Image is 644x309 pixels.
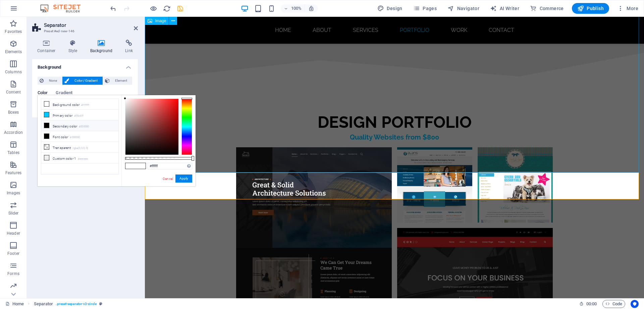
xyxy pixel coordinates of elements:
[112,77,130,85] span: Element
[631,300,639,308] button: Usercentrics
[56,89,72,98] span: Gradient
[176,4,184,12] button: save
[445,3,482,14] button: Navigator
[81,103,89,108] small: #ffffff
[38,77,62,85] button: None
[175,175,192,183] button: Apply
[109,5,117,12] i: Undo: Change background (Ctrl+Z)
[41,153,118,163] li: Custom color 1
[602,300,625,308] button: Code
[78,157,88,161] small: #eeeeee
[8,110,19,115] p: Boxes
[308,5,314,11] i: On resize automatically adjust zoom level to fit chosen device.
[487,3,522,14] button: AI Writer
[120,40,138,54] h4: Link
[41,142,118,153] li: Transparent
[577,5,604,12] span: Publish
[74,114,84,118] small: #00c6ff
[572,3,609,14] button: Publish
[5,300,24,308] a: Click to cancel selection. Double-click to open Pages
[34,300,53,308] span: Click to select. Double-click to edit
[8,210,19,216] p: Slider
[41,120,118,131] li: Secondary color
[155,19,166,23] span: Image
[5,170,21,176] p: Features
[62,77,103,85] button: Color / Gradient
[614,3,641,14] button: More
[136,163,146,169] span: #ffffff
[39,4,89,12] img: Editor Logo
[6,89,21,95] p: Content
[41,131,118,142] li: Font color
[176,5,184,12] i: Save (Ctrl+S)
[530,5,564,12] span: Commerce
[7,271,19,276] p: Forms
[71,77,101,85] span: Color / Gradient
[56,300,97,308] span: . preset-separator-v3-circle
[7,251,19,256] p: Footer
[377,5,402,12] span: Design
[375,3,405,14] div: Design (Ctrl+Alt+Y)
[32,40,63,54] h4: Container
[103,77,132,85] button: Element
[527,3,567,14] button: Commerce
[44,22,138,28] h2: Separator
[586,300,597,308] span: 00 00
[605,300,622,308] span: Code
[579,300,597,308] h6: Session time
[70,135,80,140] small: #000000
[413,5,437,12] span: Pages
[163,4,171,12] button: reload
[5,29,22,34] p: Favorites
[5,69,22,75] p: Columns
[41,110,118,120] li: Primary color
[591,301,592,306] span: :
[7,190,20,196] p: Images
[73,146,89,151] small: rgba(0,0,0,.0)
[281,4,305,12] button: 100%
[34,300,102,308] nav: breadcrumb
[79,124,89,129] small: #000000
[46,77,60,85] span: None
[490,5,519,12] span: AI Writer
[125,163,136,169] span: #ffffff
[85,40,120,54] h4: Background
[7,150,19,155] p: Tables
[109,4,117,12] button: undo
[411,3,439,14] button: Pages
[32,59,138,71] h4: Background
[63,40,85,54] h4: Style
[5,49,22,54] p: Elements
[149,4,157,12] button: Click here to leave preview mode and continue editing
[162,176,174,181] a: Cancel
[163,5,171,12] i: Reload page
[291,4,302,12] h6: 100%
[447,5,479,12] span: Navigator
[99,302,102,306] i: This element is a customizable preset
[375,3,405,14] button: Design
[38,89,48,98] span: Color
[7,231,20,236] p: Header
[44,28,124,34] h3: Preset #ed-new-146
[4,130,23,135] p: Accordion
[617,5,638,12] span: More
[41,99,118,110] li: Background color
